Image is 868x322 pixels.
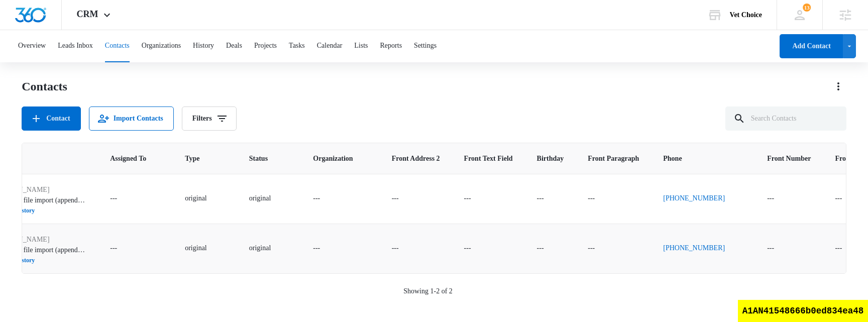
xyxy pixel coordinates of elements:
div: Front Address 2 - - Select to Edit Field [392,193,417,205]
span: Organization [313,153,353,164]
button: Reports [380,30,402,62]
div: --- [110,243,117,255]
a: [PHONE_NUMBER] [663,243,725,253]
div: Phone - (501) 989-8398 - Select to Edit Field [663,193,743,205]
button: Filters [182,106,237,131]
a: [PHONE_NUMBER] [663,193,725,203]
div: A1AN41548666b0ed834ea48 [738,300,868,322]
div: --- [313,193,320,205]
button: Actions [830,78,846,94]
p: Showing 1-2 of 2 [403,286,453,296]
button: Tasks [289,30,305,62]
button: Lists [354,30,368,62]
div: --- [767,243,774,255]
button: Organizations [142,30,181,62]
div: --- [392,243,399,255]
button: Settings [414,30,437,62]
div: Front Address 2 - - Select to Edit Field [392,243,417,255]
div: original [249,193,271,203]
button: Add Contact [22,106,80,131]
div: Status - original - Select to Edit Field [249,243,289,255]
div: Status - original - Select to Edit Field [249,193,289,205]
span: Phone [663,153,728,164]
div: Front Number - - Select to Edit Field [767,193,792,205]
div: Front Text Field - - Select to Edit Field [464,243,489,255]
div: original [185,243,207,253]
div: --- [767,193,774,205]
div: --- [588,193,595,205]
span: Front Address 2 [392,153,440,164]
div: Organization - - Select to Edit Field [313,193,338,205]
div: Front Text Field - - Select to Edit Field [464,193,489,205]
div: --- [464,243,471,255]
button: History [193,30,214,62]
span: Type [185,153,210,164]
div: --- [835,243,842,255]
div: notifications count [803,4,811,12]
div: Assigned To - - Select to Edit Field [110,193,135,205]
span: Assigned To [110,153,146,164]
div: Front Paragraph - - Select to Edit Field [588,243,613,255]
button: Leads Inbox [58,30,93,62]
span: CRM [77,9,98,20]
div: --- [537,193,544,205]
div: Organization - - Select to Edit Field [313,243,338,255]
h1: Contacts [22,79,67,94]
div: Front Paragraph - - Select to Edit Field [588,193,613,205]
span: 13 [803,4,811,12]
button: Import Contacts [89,106,174,131]
div: Front Currency - - Select to Edit Field [835,193,860,205]
div: Phone - (501) 928-2988 - Select to Edit Field [663,243,743,255]
div: original [185,193,207,203]
button: Calendar [317,30,343,62]
span: Status [249,153,275,164]
span: Front Text Field [464,153,513,164]
div: account name [730,11,762,19]
div: --- [464,193,471,205]
span: Front Paragraph [588,153,639,164]
div: --- [835,193,842,205]
div: --- [313,243,320,255]
div: --- [537,243,544,255]
div: Front Currency - - Select to Edit Field [835,243,860,255]
div: --- [110,193,117,205]
div: Birthday - - Select to Edit Field [537,193,562,205]
button: Projects [254,30,277,62]
div: --- [392,193,399,205]
div: Type - original - Select to Edit Field [185,243,225,255]
button: Contacts [105,30,130,62]
div: --- [588,243,595,255]
span: Birthday [537,153,564,164]
button: Overview [18,30,46,62]
div: Type - original - Select to Edit Field [185,193,225,205]
button: Deals [226,30,242,62]
div: original [249,243,271,253]
input: Search Contacts [725,106,846,131]
div: Front Number - - Select to Edit Field [767,243,792,255]
span: Front Number [767,153,811,164]
button: Add Contact [780,34,843,58]
div: Assigned To - - Select to Edit Field [110,243,135,255]
div: Birthday - - Select to Edit Field [537,243,562,255]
